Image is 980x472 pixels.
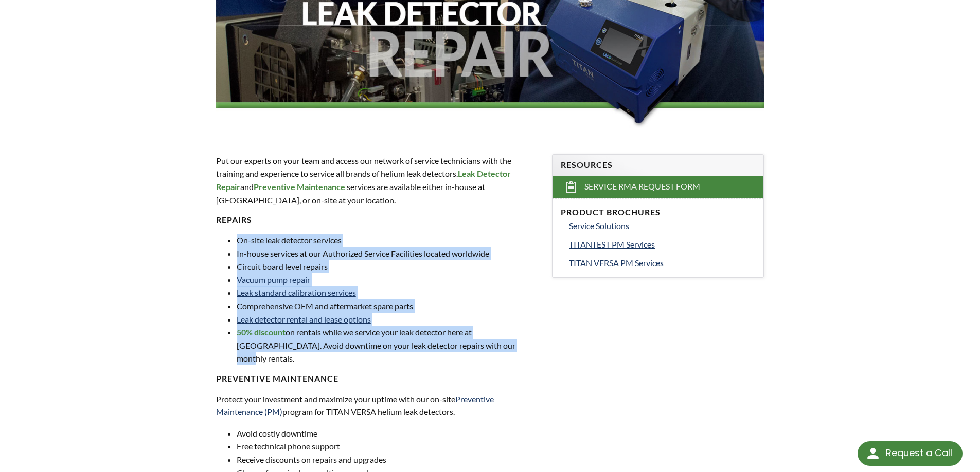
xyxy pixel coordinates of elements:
[569,239,655,249] span: TITANTEST PM Services
[569,221,629,231] span: Service Solutions
[584,181,700,192] span: Service RMA Request Form
[237,327,286,337] strong: 50% discount
[237,326,540,365] li: on rentals while we service your leak detector here at [GEOGRAPHIC_DATA]. Avoid downtime on your ...
[216,373,540,384] h4: Preventive maintenance
[237,314,371,324] a: Leak detector rental and lease options
[237,234,540,247] li: On-site leak detector services
[569,258,664,268] span: TITAN VERSA PM Services
[569,256,755,270] a: TITAN VERSA PM Services
[216,168,511,192] strong: Leak Detector Repair
[237,440,540,453] li: Free technical phone support
[237,453,540,466] li: Receive discounts on repairs and upgrades
[237,260,540,273] li: Circuit board level repairs
[858,441,963,466] div: Request a Call
[216,392,540,419] p: Protect your investment and maximize your uptime with our on-site program for TITAN VERSA helium ...
[237,299,540,313] li: Comprehensive OEM and aftermarket spare parts
[216,215,540,225] h4: Repairs
[886,441,952,465] div: Request a Call
[865,445,881,462] img: round button
[569,219,755,233] a: Service Solutions
[237,275,310,285] a: Vacuum pump repair
[216,154,540,206] p: Put our experts on your team and access our network of service technicians with the training and ...
[553,176,763,198] a: Service RMA Request Form
[561,160,755,171] h4: Resources
[254,182,345,192] strong: Preventive Maintenance
[237,288,356,297] a: Leak standard calibration services
[561,207,755,218] h4: Product Brochures
[237,247,540,260] li: In-house services at our Authorized Service Facilities located worldwide
[569,238,755,251] a: TITANTEST PM Services
[237,427,540,440] li: Avoid costly downtime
